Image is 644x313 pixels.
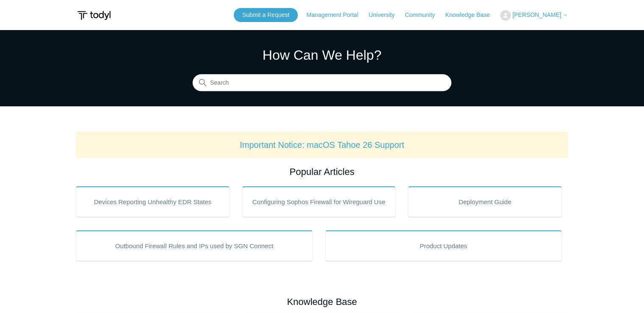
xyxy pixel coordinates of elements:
[242,186,396,217] a: Configuring Sophos Firewall for Wireguard Use
[307,11,367,19] a: Management Portal
[76,165,568,179] h2: Popular Articles
[76,295,568,309] h2: Knowledge Base
[76,230,313,261] a: Outbound Firewall Rules and IPs used by SGN Connect
[193,45,451,65] h1: How Can We Help?
[76,8,112,23] img: Todyl Support Center Help Center home page
[325,230,562,261] a: Product Updates
[234,8,298,22] a: Submit a Request
[193,75,451,91] input: Search
[240,140,404,150] a: Important Notice: macOS Tahoe 26 Support
[76,186,230,217] a: Devices Reporting Unhealthy EDR States
[445,11,498,19] a: Knowledge Base
[408,186,562,217] a: Deployment Guide
[500,10,568,21] button: [PERSON_NAME]
[369,11,403,19] a: University
[512,11,561,18] span: [PERSON_NAME]
[405,11,444,19] a: Community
